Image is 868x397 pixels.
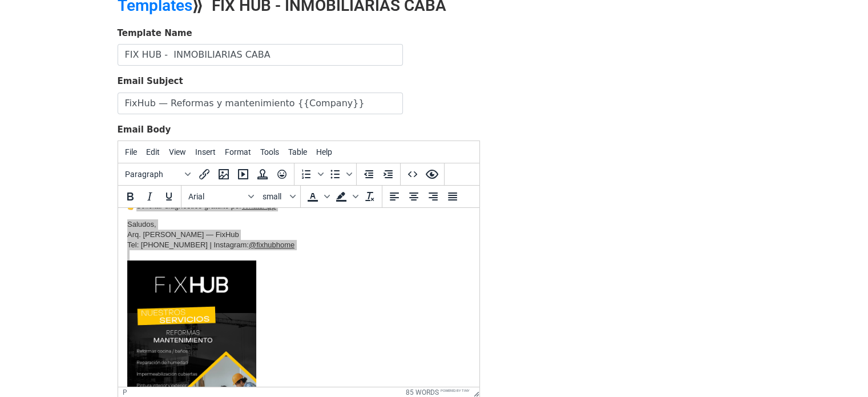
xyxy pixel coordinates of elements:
span: Paragraph [125,170,181,179]
div: Resize [470,387,479,397]
button: Italic [140,187,159,206]
button: Increase indent [378,165,398,184]
div: Bullet list [325,165,354,184]
div: Background color [332,187,360,206]
div: Text color [303,187,332,206]
button: Source code [403,165,422,184]
button: Emoticons [272,165,292,184]
span: View [169,147,186,157]
iframe: Rich Text Area. Press ALT-0 for help. [118,208,479,387]
button: Bold [120,187,140,206]
p: Saludos, Arq. [PERSON_NAME] — FixHub Tel: [PHONE_NUMBER] | Instagram: [9,11,352,285]
div: Widget de chat [811,342,868,397]
button: Clear formatting [360,187,380,206]
span: Format [225,147,251,157]
button: Fonts [184,187,258,206]
button: Preview [422,165,442,184]
button: Justify [443,187,462,206]
a: Powered by Tiny [441,388,470,392]
span: Arial [188,192,244,201]
button: Align left [385,187,404,206]
span: small [263,192,288,201]
button: Insert template [253,165,272,184]
span: Help [316,147,332,157]
button: Insert/edit image [214,165,233,184]
button: Insert/edit media [233,165,253,184]
button: 85 words [406,388,439,396]
iframe: Chat Widget [811,342,868,397]
span: Table [288,147,307,157]
a: @fixhubhome [131,33,176,41]
div: p [123,388,127,396]
span: File [125,147,137,157]
span: Insert [195,147,216,157]
span: Tools [260,147,279,157]
span: Edit [146,147,160,157]
button: Align center [404,187,423,206]
label: Email Body [118,123,171,137]
button: Align right [423,187,443,206]
button: Decrease indent [359,165,378,184]
div: Numbered list [297,165,325,184]
button: Underline [159,187,179,206]
button: Insert/edit link [195,165,214,184]
button: Font sizes [258,187,298,206]
label: Template Name [118,27,192,40]
label: Email Subject [118,75,183,88]
button: Blocks [120,165,195,184]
